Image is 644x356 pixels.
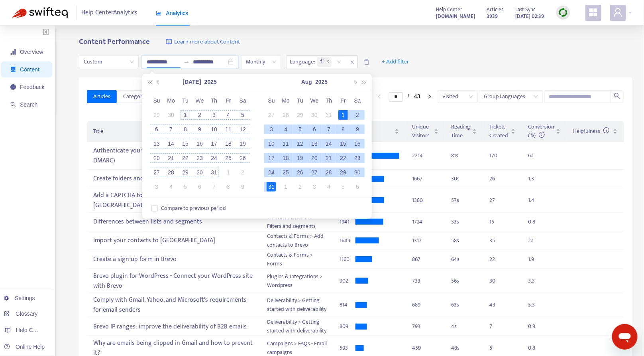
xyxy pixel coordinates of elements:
[164,151,178,165] td: 2025-07-21
[307,108,322,122] td: 2025-07-30
[445,121,483,142] th: Reading Time
[612,324,638,350] iframe: Button to launch messaging window
[490,123,509,140] span: Tickets Created
[452,277,477,285] div: 56 s
[350,136,365,151] td: 2025-08-16
[281,110,291,120] div: 28
[487,12,498,21] strong: 3939
[324,125,334,134] div: 7
[238,153,247,163] div: 26
[93,253,254,266] div: Create a sign-up form in Brevo
[149,165,164,180] td: 2025-07-27
[353,139,362,148] div: 16
[221,165,236,180] td: 2025-08-01
[224,139,233,148] div: 18
[412,236,438,245] div: 1317
[207,108,221,122] td: 2025-07-03
[353,182,362,192] div: 6
[4,344,45,350] a: Online Help
[322,165,336,180] td: 2025-08-28
[528,196,544,205] div: 1.4
[336,93,350,108] th: Fr
[293,165,307,180] td: 2025-08-26
[377,94,382,99] span: left
[152,182,161,192] div: 3
[373,92,386,101] button: left
[207,122,221,136] td: 2025-07-10
[267,125,276,134] div: 3
[264,136,279,151] td: 2025-08-10
[195,153,204,163] div: 23
[293,108,307,122] td: 2025-07-29
[301,74,312,90] button: Aug
[236,93,250,108] th: Sa
[558,8,568,18] img: sync.dc5367851b00ba804db3.png
[338,125,348,134] div: 8
[195,168,204,177] div: 30
[490,218,506,226] div: 15
[236,151,250,165] td: 2025-07-26
[307,136,322,151] td: 2025-08-13
[4,311,37,317] a: Glossary
[93,189,254,212] div: Add a CAPTCHA to a sign-up form created in [GEOGRAPHIC_DATA]
[156,10,161,16] span: area-chart
[264,122,279,136] td: 2025-08-03
[484,91,538,103] span: Group Languages
[207,180,221,194] td: 2025-08-07
[149,151,164,165] td: 2025-07-20
[293,93,307,108] th: Tu
[246,56,276,68] span: Monthly
[207,165,221,180] td: 2025-07-31
[10,84,16,90] span: message
[166,153,176,163] div: 21
[93,144,254,167] div: Authenticate your domain with Brevo (Brevo code, DKIM, DMARC)
[221,136,236,151] td: 2025-07-18
[264,93,279,108] th: Su
[181,182,190,192] div: 5
[326,59,330,64] span: close
[4,295,35,301] a: Settings
[221,93,236,108] th: Fr
[10,67,16,72] span: container
[281,168,291,177] div: 25
[192,108,207,122] td: 2025-07-02
[350,165,365,180] td: 2025-08-30
[307,93,322,108] th: We
[310,168,319,177] div: 27
[204,74,217,90] button: 2025
[192,151,207,165] td: 2025-07-23
[236,122,250,136] td: 2025-07-12
[181,139,190,148] div: 15
[452,151,477,160] div: 81 s
[412,218,438,226] div: 1724
[149,108,164,122] td: 2025-06-29
[293,180,307,194] td: 2025-09-02
[267,153,276,163] div: 17
[338,110,348,120] div: 1
[149,180,164,194] td: 2025-08-03
[322,180,336,194] td: 2025-09-04
[452,255,477,264] div: 64 s
[174,38,240,47] span: Learn more about Content
[424,92,436,101] li: Next Page
[324,182,334,192] div: 4
[221,151,236,165] td: 2025-07-25
[84,56,134,68] span: Custom
[156,10,188,16] span: Analytics
[152,110,161,120] div: 29
[164,108,178,122] td: 2025-06-30
[307,180,322,194] td: 2025-09-03
[178,122,192,136] td: 2025-07-08
[195,125,204,134] div: 9
[412,123,432,140] span: Unique Visitors
[236,180,250,194] td: 2025-08-09
[181,153,190,163] div: 22
[408,93,409,99] span: /
[336,180,350,194] td: 2025-09-05
[490,236,506,245] div: 35
[528,277,544,285] div: 3.3
[295,125,305,134] div: 5
[221,180,236,194] td: 2025-08-08
[224,182,233,192] div: 8
[353,125,362,134] div: 9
